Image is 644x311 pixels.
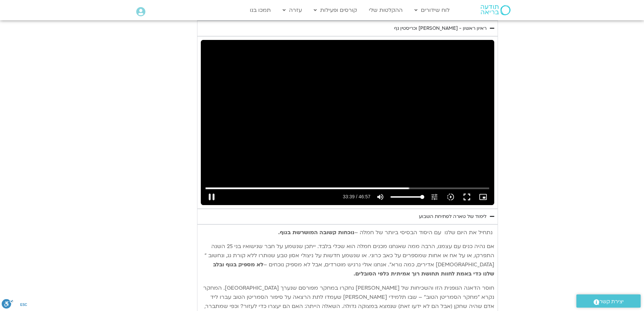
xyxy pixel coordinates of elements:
span: נתחיל את היום שלנו עם היסוד הבסיסי ביותר של חמלה – [354,229,493,236]
summary: ראיון ראשון - [PERSON_NAME] וכריסטין נף [197,21,498,36]
a: תמכו בנו [246,4,274,17]
div: לימוד של טארה לפתיחת השבוע [419,213,486,221]
a: יצירת קשר [576,294,641,308]
div: ראיון ראשון - [PERSON_NAME] וכריסטין נף [394,24,486,32]
a: לוח שידורים [411,4,453,17]
a: ההקלטות שלי [365,4,406,17]
img: תודעה בריאה [481,5,510,15]
b: נוכחות קשובה המושרשת בגוף. [278,229,354,236]
a: קורסים ופעילות [310,4,360,17]
summary: לימוד של טארה לפתיחת השבוע [197,209,498,224]
b: לא מספיק בגוף ובלב שלנו כדי באמת לחוות תחושת רוך אמיתית כלפי הסובלים. [213,261,494,277]
span: אם נהיה כנים עם עצמנו, הרבה ממה שאנחנו מכנים חמלה הוא שכלי בלבד. ייתכן שנשמע על חבר שנישואיו בני ... [205,243,494,268]
a: עזרה [279,4,305,17]
span: יצירת קשר [599,297,624,306]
